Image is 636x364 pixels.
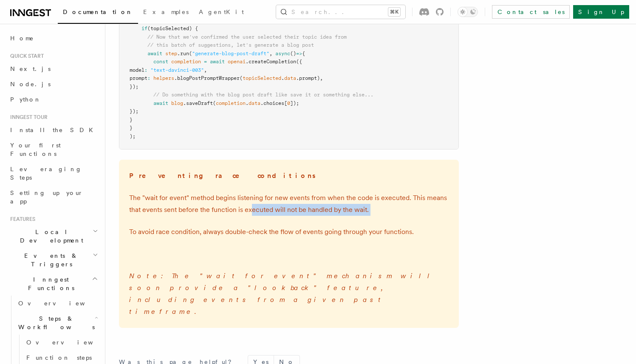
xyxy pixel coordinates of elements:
[10,166,82,181] span: Leveraging Steps
[129,272,436,316] em: Note: The "wait for event" mechanism will soon provide a "lookback" feature, including events fro...
[141,25,147,31] span: if
[281,75,284,81] span: .
[153,100,168,106] span: await
[296,51,302,56] span: =>
[296,75,320,81] span: .prompt)
[204,59,207,65] span: =
[177,51,189,56] span: .run
[573,5,629,19] a: Sign Up
[144,67,147,73] span: :
[246,100,249,106] span: .
[7,122,100,138] a: Install the SDK
[192,51,269,56] span: "generate-blog-post-draft"
[275,51,290,56] span: async
[130,125,133,131] span: }
[129,172,317,180] strong: Preventing race conditions
[7,114,48,121] span: Inngest tour
[7,272,100,296] button: Inngest Functions
[153,75,174,81] span: helpers
[7,53,44,59] span: Quick start
[165,51,177,56] span: step
[147,25,198,31] span: (topicSelected) {
[228,59,246,65] span: openai
[130,108,139,114] span: });
[290,100,299,106] span: ]);
[10,34,34,42] span: Home
[7,224,100,248] button: Local Development
[7,61,100,76] a: Next.js
[7,251,93,268] span: Events & Triggers
[10,96,41,103] span: Python
[129,192,449,216] p: The "wait for event" method begins listening for new events from when the code is executed. This ...
[320,75,323,81] span: ,
[153,92,373,98] span: // Do something with the blog post draft like save it or something else...
[10,189,83,205] span: Setting up your app
[216,100,246,106] span: completion
[143,8,189,15] span: Examples
[269,51,272,56] span: ,
[130,133,136,139] span: );
[249,100,260,106] span: data
[284,75,296,81] span: data
[18,300,106,307] span: Overview
[150,67,204,73] span: "text-davinci-003"
[171,59,201,65] span: completion
[7,92,100,107] a: Python
[147,75,150,81] span: :
[213,100,216,106] span: (
[130,67,144,73] span: model
[147,51,162,56] span: await
[26,339,114,346] span: Overview
[246,59,296,65] span: .createCompletion
[138,3,194,23] a: Examples
[7,275,92,292] span: Inngest Functions
[199,8,244,15] span: AgentKit
[287,100,290,106] span: 0
[302,51,305,56] span: {
[15,311,100,335] button: Steps & Workflows
[153,59,168,65] span: const
[290,51,296,56] span: ()
[7,248,100,272] button: Events & Triggers
[7,185,100,209] a: Setting up your app
[15,296,100,311] a: Overview
[7,161,100,185] a: Leveraging Steps
[147,34,347,40] span: // Now that we've confirmed the user selected their topic idea from
[26,354,92,361] span: Function steps
[194,3,249,23] a: AgentKit
[10,65,51,72] span: Next.js
[492,5,570,19] a: Contact sales
[10,81,51,87] span: Node.js
[130,117,133,123] span: }
[7,216,35,223] span: Features
[276,5,405,19] button: Search...⌘K
[63,8,133,15] span: Documentation
[243,75,281,81] span: topicSelected
[260,100,287,106] span: .choices[
[10,127,98,133] span: Install the SDK
[296,59,302,65] span: ({
[7,138,100,161] a: Your first Functions
[147,42,314,48] span: // this batch of suggestions, let's generate a blog post
[15,314,95,331] span: Steps & Workflows
[171,100,183,106] span: blog
[388,8,400,16] kbd: ⌘K
[7,76,100,92] a: Node.js
[129,226,449,238] p: To avoid race condition, always double-check the flow of events going through your functions.
[7,31,100,46] a: Home
[130,84,139,90] span: });
[58,3,138,24] a: Documentation
[458,7,478,17] button: Toggle dark mode
[23,335,100,350] a: Overview
[174,75,240,81] span: .blogPostPromptWrapper
[189,51,192,56] span: (
[240,75,243,81] span: (
[10,142,61,157] span: Your first Functions
[204,67,207,73] span: ,
[183,100,213,106] span: .saveDraft
[130,75,147,81] span: prompt
[7,228,93,245] span: Local Development
[210,59,225,65] span: await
